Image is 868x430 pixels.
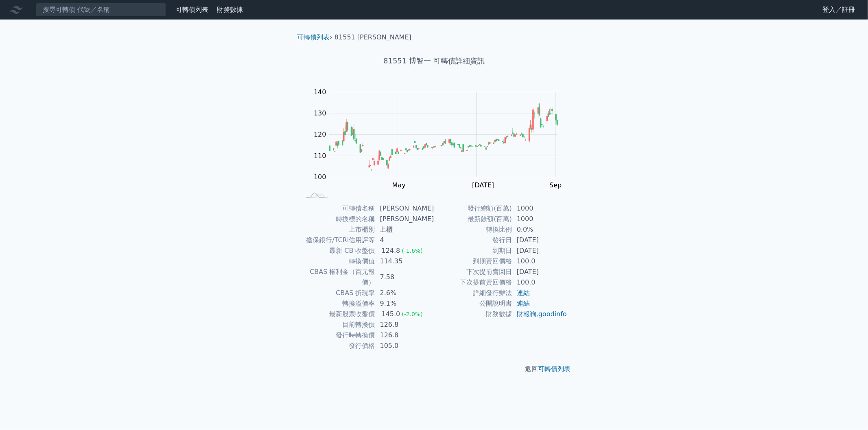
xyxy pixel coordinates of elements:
[375,224,434,235] td: 上櫃
[297,33,330,41] a: 可轉債列表
[434,203,512,214] td: 發行總額(百萬)
[301,309,375,319] td: 最新股票收盤價
[375,235,434,245] td: 4
[335,33,411,42] li: 81551 [PERSON_NAME]
[517,310,536,318] a: 財報狗
[297,33,332,42] li: ›
[301,224,375,235] td: 上市櫃別
[434,256,512,267] td: 到期賣回價格
[301,267,375,288] td: CBAS 權利金（百元報價）
[392,181,406,189] tspan: May
[301,203,375,214] td: 可轉債名稱
[512,309,568,319] td: ,
[375,288,434,298] td: 2.6%
[434,298,512,309] td: 公開說明書
[375,319,434,330] td: 126.8
[301,288,375,298] td: CBAS 折現率
[176,6,208,13] a: 可轉債列表
[217,6,243,13] a: 財務數據
[291,364,577,374] p: 返回
[380,309,402,319] div: 145.0
[314,109,326,117] tspan: 130
[375,203,434,214] td: [PERSON_NAME]
[434,267,512,277] td: 下次提前賣回日
[375,267,434,288] td: 7.58
[512,277,568,288] td: 100.0
[434,309,512,319] td: 財務數據
[549,181,562,189] tspan: Sep
[512,214,568,224] td: 1000
[375,214,434,224] td: [PERSON_NAME]
[301,235,375,245] td: 擔保銀行/TCRI信用評等
[375,298,434,309] td: 9.1%
[314,152,326,160] tspan: 110
[375,256,434,267] td: 114.35
[375,341,434,351] td: 105.0
[301,256,375,267] td: 轉換價值
[291,55,577,67] h1: 81551 博智一 可轉債詳細資訊
[517,289,530,297] a: 連結
[538,310,567,318] a: goodinfo
[512,224,568,235] td: 0.0%
[301,245,375,256] td: 最新 CB 收盤價
[512,245,568,256] td: [DATE]
[375,330,434,341] td: 126.8
[434,224,512,235] td: 轉換比例
[36,3,166,17] input: 搜尋可轉債 代號／名稱
[301,298,375,309] td: 轉換溢價率
[314,88,326,96] tspan: 140
[538,365,571,373] a: 可轉債列表
[301,341,375,351] td: 發行價格
[512,256,568,267] td: 100.0
[472,181,494,189] tspan: [DATE]
[402,248,423,254] span: (-1.6%)
[434,235,512,245] td: 發行日
[434,245,512,256] td: 到期日
[816,3,861,16] a: 登入／註冊
[434,214,512,224] td: 最新餘額(百萬)
[512,203,568,214] td: 1000
[380,245,402,256] div: 124.8
[434,277,512,288] td: 下次提前賣回價格
[402,311,423,317] span: (-2.0%)
[434,288,512,298] td: 詳細發行辦法
[512,235,568,245] td: [DATE]
[314,173,326,181] tspan: 100
[301,319,375,330] td: 目前轉換價
[310,88,570,189] g: Chart
[314,130,326,138] tspan: 120
[301,214,375,224] td: 轉換標的名稱
[512,267,568,277] td: [DATE]
[301,330,375,341] td: 發行時轉換價
[517,300,530,307] a: 連結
